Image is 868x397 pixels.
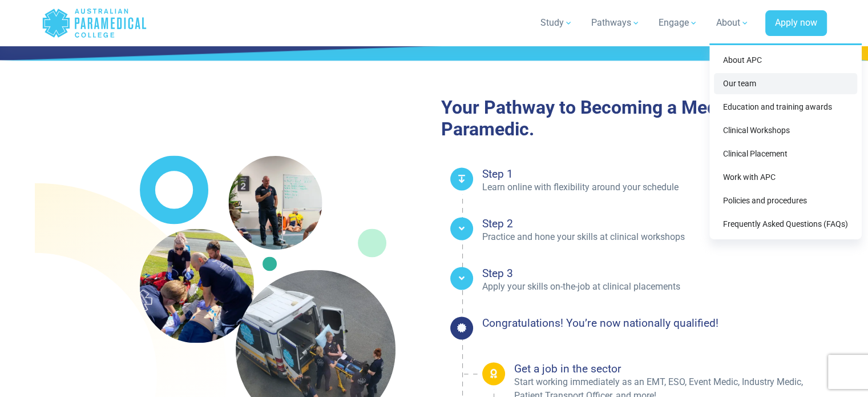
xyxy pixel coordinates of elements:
h4: Step 3 [482,267,827,280]
h4: Get a job in the sector [514,362,827,375]
p: Learn online with flexibility around your schedule [482,181,827,194]
h4: Step 2 [482,217,827,230]
p: Apply your skills on-the-job at clinical placements [482,280,827,294]
h4: Congratulations! You’re now nationally qualified! [482,316,827,330]
p: Practice and hone your skills at clinical workshops [482,230,827,244]
h2: Your Pathway to Becoming a Medic or Paramedic. [441,97,827,141]
h4: Step 1 [482,167,827,181]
